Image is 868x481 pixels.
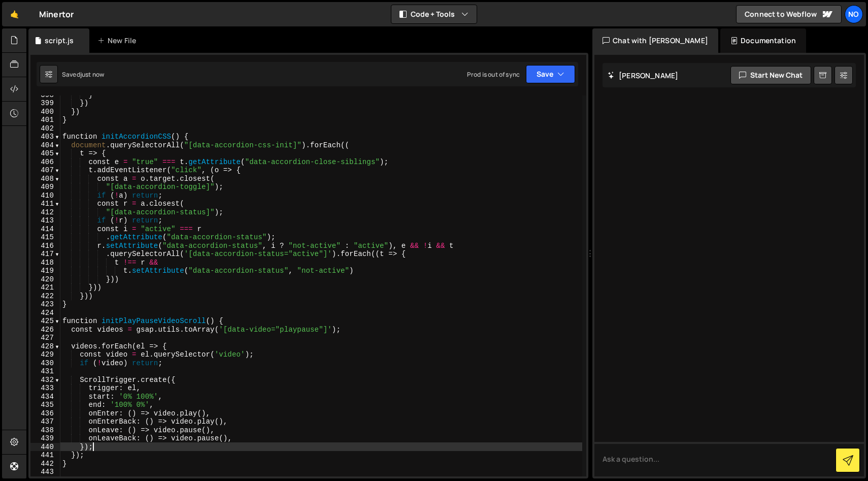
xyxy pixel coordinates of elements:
[30,158,60,167] div: 406
[30,124,60,133] div: 402
[30,434,60,443] div: 439
[30,367,60,376] div: 431
[30,342,60,351] div: 428
[30,267,60,275] div: 419
[30,208,60,217] div: 412
[30,108,60,116] div: 400
[30,460,60,468] div: 442
[30,468,60,476] div: 443
[30,259,60,267] div: 418
[526,65,575,83] button: Save
[730,66,811,84] button: Start new chat
[30,191,60,200] div: 410
[30,359,60,368] div: 430
[30,309,60,317] div: 424
[30,149,60,158] div: 405
[30,317,60,326] div: 425
[30,200,60,208] div: 411
[30,225,60,234] div: 414
[30,401,60,409] div: 435
[39,8,74,20] div: Minertor
[30,283,60,292] div: 421
[608,71,678,80] h2: [PERSON_NAME]
[30,393,60,401] div: 434
[30,233,60,242] div: 415
[45,36,74,46] div: script.js
[30,300,60,309] div: 423
[30,166,60,175] div: 407
[30,334,60,342] div: 427
[592,28,718,53] div: Chat with [PERSON_NAME]
[720,28,806,53] div: Documentation
[97,36,140,46] div: New File
[30,141,60,150] div: 404
[30,292,60,301] div: 422
[30,443,60,452] div: 440
[30,409,60,418] div: 436
[30,418,60,426] div: 437
[30,175,60,183] div: 408
[30,242,60,250] div: 416
[845,5,863,23] a: No
[30,250,60,259] div: 417
[30,451,60,460] div: 441
[30,183,60,191] div: 409
[467,70,520,79] div: Prod is out of sync
[30,384,60,393] div: 433
[80,70,104,79] div: just now
[30,350,60,359] div: 429
[30,376,60,384] div: 432
[30,275,60,284] div: 420
[2,2,27,26] a: 🤙
[391,5,477,23] button: Code + Tools
[30,99,60,108] div: 399
[736,5,842,23] a: Connect to Webflow
[62,70,104,79] div: Saved
[30,326,60,334] div: 426
[30,116,60,124] div: 401
[30,426,60,435] div: 438
[30,216,60,225] div: 413
[30,133,60,141] div: 403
